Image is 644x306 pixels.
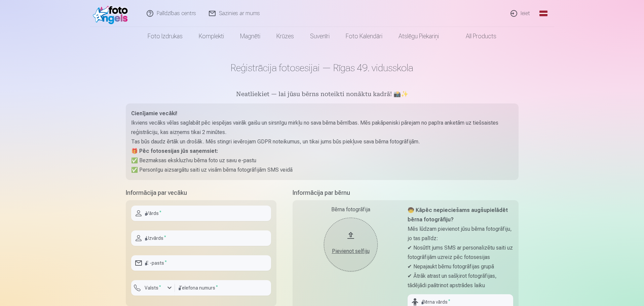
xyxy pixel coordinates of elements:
label: Valsts [142,285,164,291]
p: ✔ Ātrāk atrast un sašķirot fotogrāfijas, tādējādi paātrinot apstrādes laiku [408,271,513,290]
img: /fa1 [93,3,131,24]
h5: Neatliekiet — lai jūsu bērns noteikti nonāktu kadrā! 📸✨ [126,90,519,99]
div: Pievienot selfiju [331,247,371,255]
div: Bērna fotogrāfija [298,206,404,214]
a: Komplekti [191,27,232,46]
a: Krūzes [268,27,302,46]
p: Tas būs daudz ērtāk un drošāk. Mēs stingri ievērojam GDPR noteikumus, un tikai jums būs piekļuve ... [131,137,513,146]
strong: 🧒 Kāpēc nepieciešams augšupielādēt bērna fotogrāfiju? [408,207,508,223]
p: ✔ Nepajaukt bērnu fotogrāfijas grupā [408,262,513,271]
h5: Informācija par bērnu [293,188,519,198]
h1: Reģistrācija fotosesijai — Rīgas 49. vidusskola [126,62,519,74]
a: Atslēgu piekariņi [390,27,447,46]
p: Mēs lūdzam pievienot jūsu bērna fotogrāfiju, jo tas palīdz: [408,224,513,243]
p: ✅ Bezmaksas ekskluzīvu bērna foto uz savu e-pastu [131,156,513,165]
a: Foto izdrukas [140,27,191,46]
p: ✔ Nosūtīt jums SMS ar personalizētu saiti uz fotogrāfijām uzreiz pēc fotosesijas [408,243,513,262]
a: All products [447,27,504,46]
button: Valsts* [131,280,175,296]
a: Magnēti [232,27,268,46]
a: Foto kalendāri [338,27,390,46]
strong: 🎁 Pēc fotosesijas jūs saņemsiet: [131,148,218,154]
p: ✅ Personīgu aizsargātu saiti uz visām bērna fotogrāfijām SMS veidā [131,165,513,175]
h5: Informācija par vecāku [126,188,276,198]
strong: Cienījamie vecāki! [131,110,177,117]
p: Ikviens vecāks vēlas saglabāt pēc iespējas vairāk gaišu un sirsnīgu mirkļu no sava bērna bērnības... [131,118,513,137]
button: Pievienot selfiju [324,218,378,271]
a: Suvenīri [302,27,338,46]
